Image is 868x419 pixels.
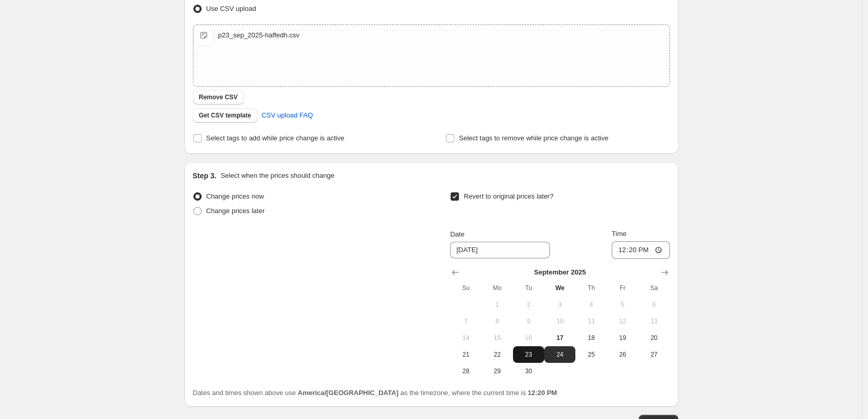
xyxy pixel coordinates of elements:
span: Tu [517,284,540,292]
button: Wednesday September 3 2025 [544,296,575,313]
button: Friday September 19 2025 [607,330,638,346]
span: 29 [486,367,509,375]
th: Tuesday [513,280,544,296]
span: 14 [454,334,477,342]
span: 13 [642,317,665,325]
button: Sunday September 28 2025 [450,363,481,379]
span: 3 [548,300,571,309]
span: Select tags to add while price change is active [206,134,345,142]
span: 17 [548,334,571,342]
button: Saturday September 13 2025 [638,313,669,330]
th: Monday [482,280,513,296]
button: Thursday September 25 2025 [575,346,607,363]
span: 11 [580,317,602,325]
span: Change prices later [206,207,265,215]
button: Monday September 29 2025 [482,363,513,379]
span: Select tags to remove while price change is active [459,134,609,142]
div: p23_sep_2025-haffedh.csv [218,30,300,41]
span: Th [580,284,602,292]
span: Dates and times shown above use as the timezone, where the current time is [193,389,557,397]
span: 27 [642,350,665,359]
th: Thursday [575,280,607,296]
span: 12 [611,317,634,325]
span: 23 [517,350,540,359]
span: Fr [611,284,634,292]
span: 25 [580,350,602,359]
span: 6 [642,300,665,309]
th: Friday [607,280,638,296]
span: 21 [454,350,477,359]
b: America/[GEOGRAPHIC_DATA] [298,389,399,397]
th: Sunday [450,280,481,296]
h2: Step 3. [193,171,217,181]
span: 19 [611,334,634,342]
span: 30 [517,367,540,375]
button: Sunday September 7 2025 [450,313,481,330]
input: 9/17/2025 [450,242,550,258]
button: Tuesday September 23 2025 [513,346,544,363]
span: Mo [486,284,509,292]
button: Show next month, October 2025 [657,265,672,280]
button: Friday September 12 2025 [607,313,638,330]
span: 8 [486,317,509,325]
button: Thursday September 11 2025 [575,313,607,330]
button: Show previous month, August 2025 [448,265,463,280]
button: Remove CSV [193,90,244,104]
span: 18 [580,334,602,342]
a: CSV upload FAQ [255,107,319,124]
span: 24 [548,350,571,359]
span: Date [450,230,464,238]
button: Wednesday September 24 2025 [544,346,575,363]
button: Tuesday September 2 2025 [513,296,544,313]
button: Friday September 26 2025 [607,346,638,363]
button: Tuesday September 16 2025 [513,330,544,346]
button: Sunday September 14 2025 [450,330,481,346]
span: Remove CSV [199,93,238,101]
button: Monday September 15 2025 [482,330,513,346]
button: Sunday September 21 2025 [450,346,481,363]
input: 12:00 [612,241,670,259]
span: Sa [642,284,665,292]
span: 20 [642,334,665,342]
button: Friday September 5 2025 [607,296,638,313]
span: CSV upload FAQ [261,110,313,121]
span: 2 [517,300,540,309]
span: 22 [486,350,509,359]
span: Time [612,230,626,238]
span: Revert to original prices later? [464,192,554,200]
span: 5 [611,300,634,309]
button: Monday September 8 2025 [482,313,513,330]
th: Wednesday [544,280,575,296]
span: Su [454,284,477,292]
button: Thursday September 4 2025 [575,296,607,313]
span: 7 [454,317,477,325]
span: 1 [486,300,509,309]
button: Wednesday September 10 2025 [544,313,575,330]
span: 28 [454,367,477,375]
p: Select when the prices should change [220,171,334,181]
b: 12:20 PM [528,389,557,397]
button: Monday September 1 2025 [482,296,513,313]
span: 10 [548,317,571,325]
button: Saturday September 27 2025 [638,346,669,363]
button: Monday September 22 2025 [482,346,513,363]
span: We [548,284,571,292]
button: Tuesday September 30 2025 [513,363,544,379]
th: Saturday [638,280,669,296]
button: Tuesday September 9 2025 [513,313,544,330]
span: Use CSV upload [206,5,256,12]
button: Saturday September 20 2025 [638,330,669,346]
span: 15 [486,334,509,342]
button: Thursday September 18 2025 [575,330,607,346]
button: Saturday September 6 2025 [638,296,669,313]
span: Get CSV template [199,111,252,120]
span: Change prices now [206,192,264,200]
button: Get CSV template [193,108,258,123]
span: 16 [517,334,540,342]
span: 26 [611,350,634,359]
button: Today Wednesday September 17 2025 [544,330,575,346]
span: 9 [517,317,540,325]
span: 4 [580,300,602,309]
